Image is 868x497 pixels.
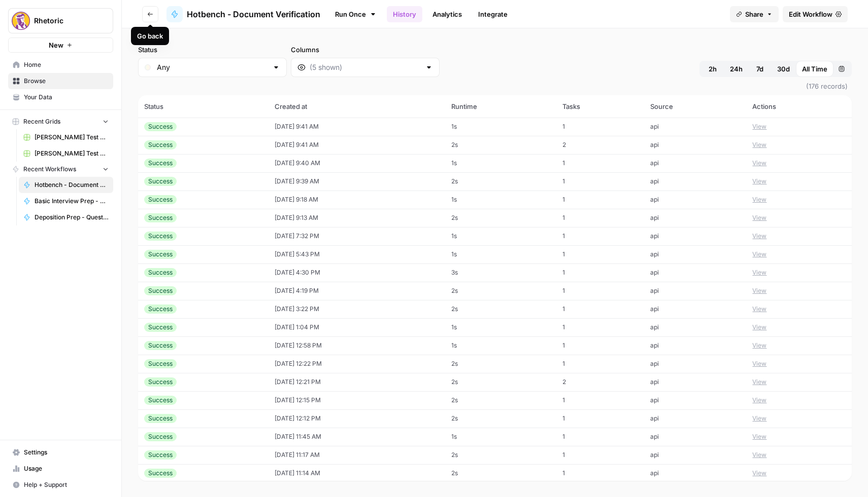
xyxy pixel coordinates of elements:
[144,323,177,332] div: Success
[556,409,644,428] td: 1
[166,6,320,22] a: Hotbench - Document Verification
[269,263,445,282] td: [DATE] 4:30 PM
[144,432,177,441] div: Success
[752,177,766,186] button: View
[23,117,60,126] span: Recent Grids
[702,61,724,77] button: 2h
[556,227,644,245] td: 1
[269,282,445,300] td: [DATE] 4:19 PM
[644,118,747,136] td: api
[137,31,163,41] div: Go back
[8,114,113,129] button: Recent Grids
[556,336,644,355] td: 1
[144,469,177,478] div: Success
[144,195,177,204] div: Success
[144,396,177,405] div: Success
[144,341,177,350] div: Success
[269,336,445,355] td: [DATE] 12:58 PM
[752,323,766,332] button: View
[19,145,113,162] a: [PERSON_NAME] Test Workflow - SERP Overview Grid
[749,61,771,77] button: 7d
[19,177,113,193] a: Hotbench - Document Verification
[269,464,445,482] td: [DATE] 11:14 AM
[445,245,556,263] td: 1s
[8,89,113,105] a: Your Data
[445,464,556,482] td: 2s
[556,446,644,464] td: 1
[445,355,556,373] td: 2s
[35,133,109,142] span: [PERSON_NAME] Test Workflow - Copilot Example Grid
[8,73,113,89] a: Browse
[269,136,445,154] td: [DATE] 9:41 AM
[144,122,177,131] div: Success
[472,6,514,22] a: Integrate
[752,377,766,387] button: View
[752,213,766,222] button: View
[783,6,848,22] a: Edit Workflow
[789,9,832,19] span: Edit Workflow
[138,77,852,95] span: (176 records)
[644,446,747,464] td: api
[644,409,747,428] td: api
[269,428,445,446] td: [DATE] 11:45 AM
[752,341,766,350] button: View
[752,304,766,314] button: View
[269,391,445,409] td: [DATE] 12:15 PM
[445,154,556,172] td: 1s
[644,245,747,263] td: api
[144,213,177,222] div: Success
[556,245,644,263] td: 1
[269,409,445,428] td: [DATE] 12:12 PM
[8,162,113,177] button: Recent Workflows
[138,45,287,55] label: Status
[445,172,556,190] td: 2s
[24,93,109,102] span: Your Data
[269,172,445,190] td: [DATE] 9:39 AM
[644,263,747,282] td: api
[556,118,644,136] td: 1
[556,95,644,118] th: Tasks
[445,190,556,209] td: 1s
[752,359,766,368] button: View
[426,6,468,22] a: Analytics
[556,464,644,482] td: 1
[644,318,747,336] td: api
[445,263,556,282] td: 3s
[35,197,109,206] span: Basic Interview Prep - Question Creator
[644,172,747,190] td: api
[556,282,644,300] td: 1
[12,12,30,30] img: Rhetoric Logo
[556,136,644,154] td: 2
[269,118,445,136] td: [DATE] 9:41 AM
[724,61,749,77] button: 24h
[291,45,440,55] label: Columns
[644,464,747,482] td: api
[644,336,747,355] td: api
[445,282,556,300] td: 2s
[556,209,644,227] td: 1
[24,448,109,457] span: Settings
[752,432,766,441] button: View
[556,373,644,391] td: 2
[445,136,556,154] td: 2s
[752,268,766,277] button: View
[144,304,177,314] div: Success
[756,64,763,74] span: 7d
[445,95,556,118] th: Runtime
[556,391,644,409] td: 1
[771,61,796,77] button: 30d
[157,62,268,72] input: Any
[269,227,445,245] td: [DATE] 7:32 PM
[144,250,177,259] div: Success
[269,373,445,391] td: [DATE] 12:21 PM
[269,245,445,263] td: [DATE] 5:43 PM
[144,414,177,423] div: Success
[269,355,445,373] td: [DATE] 12:22 PM
[752,286,766,295] button: View
[445,336,556,355] td: 1s
[752,414,766,423] button: View
[445,118,556,136] td: 1s
[644,391,747,409] td: api
[644,373,747,391] td: api
[445,318,556,336] td: 1s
